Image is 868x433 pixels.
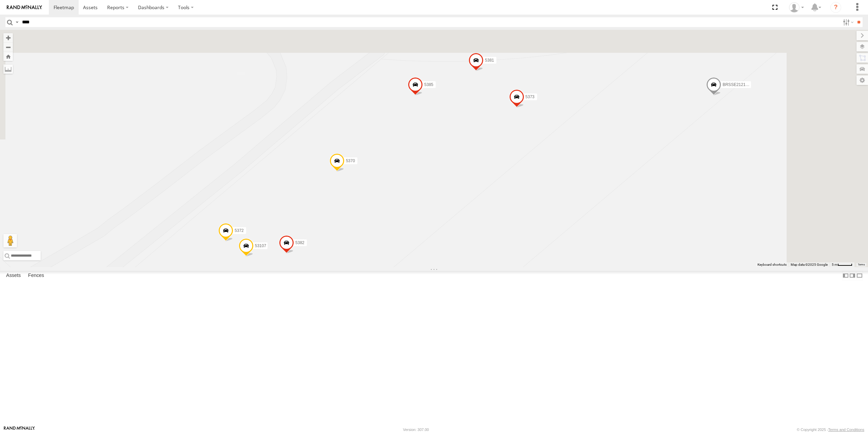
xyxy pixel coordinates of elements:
[856,75,868,85] label: Map Settings
[797,428,864,432] div: © Copyright 2025 -
[346,158,355,163] span: 5370
[3,52,13,61] button: Zoom Home
[235,228,244,233] span: 5372
[840,17,855,27] label: Search Filter Options
[757,262,787,267] button: Keyboard shortcuts
[7,5,42,10] img: rand-logo.svg
[832,263,837,266] span: 5 m
[14,17,20,27] label: Search Query
[295,240,304,245] span: 5382
[526,94,535,99] span: 5373
[25,271,47,280] label: Fences
[4,426,35,433] a: Visit our Website
[858,263,865,266] a: Terms (opens in new tab)
[3,271,24,280] label: Assets
[787,2,806,13] div: Dispatch
[842,271,849,281] label: Dock Summary Table to the Left
[3,64,13,74] label: Measure
[3,234,17,247] button: Drag Pegman onto the map to open Street View
[485,58,494,63] span: 5381
[830,262,854,267] button: Map Scale: 5 m per 40 pixels
[424,82,433,87] span: 5385
[856,271,863,281] label: Hide Summary Table
[849,271,856,281] label: Dock Summary Table to the Right
[723,82,768,87] span: BRSSE21210918155709
[255,243,266,248] span: 53107
[3,42,13,52] button: Zoom out
[3,33,13,42] button: Zoom in
[828,428,864,432] a: Terms and Conditions
[403,428,429,432] div: Version: 307.00
[791,263,828,266] span: Map data ©2025 Google
[830,2,841,13] i: ?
